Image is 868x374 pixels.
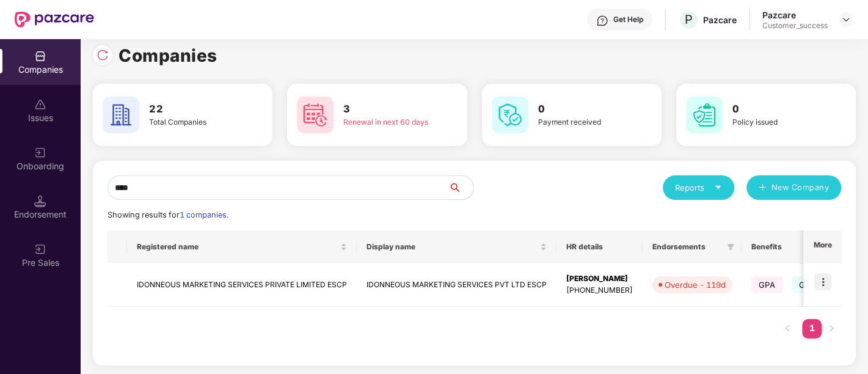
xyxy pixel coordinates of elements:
img: New Pazcare Logo [15,12,94,28]
img: svg+xml;base64,PHN2ZyB4bWxucz0iaHR0cDovL3d3dy53My5vcmcvMjAwMC9zdmciIHdpZHRoPSI2MCIgaGVpZ2h0PSI2MC... [492,97,528,133]
h1: Companies [119,42,217,69]
div: [PERSON_NAME] [566,273,633,285]
div: Overdue - 119d [665,279,726,291]
button: left [778,319,797,339]
img: svg+xml;base64,PHN2ZyBpZD0iRHJvcGRvd24tMzJ4MzIiIHhtbG5zPSJodHRwOi8vd3d3LnczLm9yZy8yMDAwL3N2ZyIgd2... [841,15,851,24]
span: Registered name [137,242,338,252]
span: caret-down [714,183,722,191]
div: Customer_success [762,21,828,31]
th: HR details [556,230,643,263]
img: svg+xml;base64,PHN2ZyBpZD0iUmVsb2FkLTMyeDMyIiB4bWxucz0iaHR0cDovL3d3dy53My5vcmcvMjAwMC9zdmciIHdpZH... [97,49,109,61]
th: Display name [357,230,556,263]
img: svg+xml;base64,PHN2ZyBpZD0iSGVscC0zMngzMiIgeG1sbnM9Imh0dHA6Ly93d3cudzMub3JnLzIwMDAvc3ZnIiB3aWR0aD... [596,15,608,27]
img: svg+xml;base64,PHN2ZyBpZD0iQ29tcGFuaWVzIiB4bWxucz0iaHR0cDovL3d3dy53My5vcmcvMjAwMC9zdmciIHdpZHRoPS... [34,50,46,62]
li: Next Page [822,319,841,339]
span: Display name [367,242,538,252]
div: Pazcare [703,14,737,26]
img: svg+xml;base64,PHN2ZyB3aWR0aD0iMjAiIGhlaWdodD0iMjAiIHZpZXdCb3g9IjAgMCAyMCAyMCIgZmlsbD0ibm9uZSIgeG... [34,243,46,255]
span: filter [727,243,734,251]
div: Payment received [538,117,627,128]
div: Pazcare [762,9,828,21]
span: New Company [771,182,830,194]
span: left [784,324,791,332]
li: 1 [802,319,822,339]
div: Reports [675,182,722,194]
img: svg+xml;base64,PHN2ZyB4bWxucz0iaHR0cDovL3d3dy53My5vcmcvMjAwMC9zdmciIHdpZHRoPSI2MCIgaGVpZ2h0PSI2MC... [297,97,334,133]
span: Endorsements [652,242,722,252]
div: Renewal in next 60 days [343,117,432,128]
span: GPA [751,276,782,293]
button: search [448,175,474,200]
div: [PHONE_NUMBER] [566,285,633,296]
h3: 0 [732,101,822,117]
th: More [803,230,841,263]
img: svg+xml;base64,PHN2ZyBpZD0iSXNzdWVzX2Rpc2FibGVkIiB4bWxucz0iaHR0cDovL3d3dy53My5vcmcvMjAwMC9zdmciIH... [34,98,46,111]
span: filter [724,240,737,254]
img: icon [814,273,831,290]
span: right [828,324,835,332]
th: Registered name [127,230,357,263]
div: Policy issued [732,117,822,128]
td: IDONNEOUS MARKETING SERVICES PRIVATE LIMITED ESCP [127,263,357,307]
span: plus [759,183,767,193]
h3: 0 [538,101,627,117]
img: svg+xml;base64,PHN2ZyB3aWR0aD0iMjAiIGhlaWdodD0iMjAiIHZpZXdCb3g9IjAgMCAyMCAyMCIgZmlsbD0ibm9uZSIgeG... [34,147,46,159]
span: search [448,183,473,193]
img: svg+xml;base64,PHN2ZyB4bWxucz0iaHR0cDovL3d3dy53My5vcmcvMjAwMC9zdmciIHdpZHRoPSI2MCIgaGVpZ2h0PSI2MC... [686,97,723,133]
td: IDONNEOUS MARKETING SERVICES PVT LTD ESCP [357,263,556,307]
span: 1 companies. [180,210,228,219]
th: Benefits [742,230,851,263]
button: plusNew Company [746,175,841,200]
h3: 3 [343,101,432,117]
img: svg+xml;base64,PHN2ZyB4bWxucz0iaHR0cDovL3d3dy53My5vcmcvMjAwMC9zdmciIHdpZHRoPSI2MCIgaGVpZ2h0PSI2MC... [103,97,139,133]
a: 1 [802,319,822,337]
img: svg+xml;base64,PHN2ZyB3aWR0aD0iMTQuNSIgaGVpZ2h0PSIxNC41IiB2aWV3Qm94PSIwIDAgMTYgMTYiIGZpbGw9Im5vbm... [34,195,46,207]
h3: 22 [149,101,238,117]
button: right [822,319,841,339]
span: P [685,12,693,27]
span: GMC [792,276,826,293]
span: Showing results for [108,210,228,219]
div: Get Help [613,15,643,24]
div: Total Companies [149,117,238,128]
li: Previous Page [778,319,797,339]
